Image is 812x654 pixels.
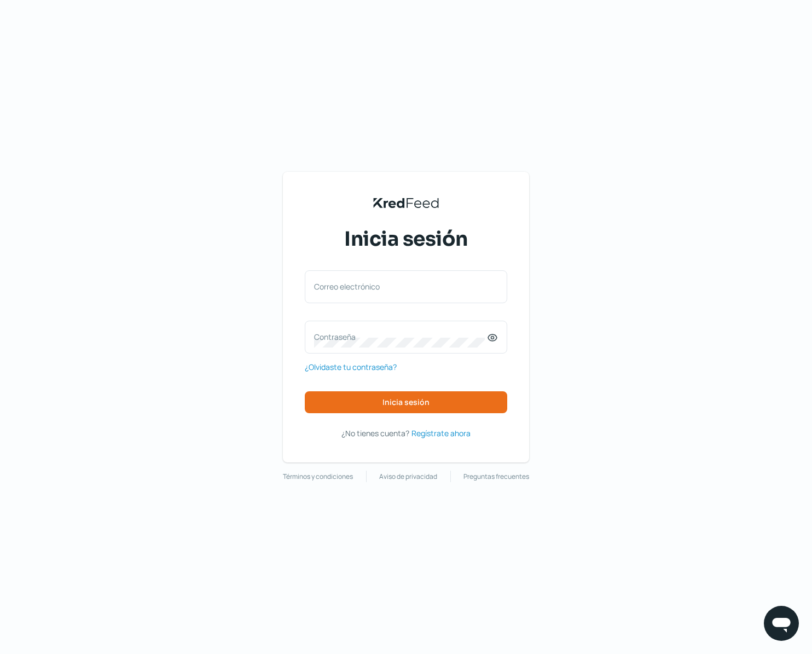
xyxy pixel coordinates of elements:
span: Inicia sesión [382,398,430,406]
a: Regístrate ahora [411,426,471,440]
label: Correo electrónico [314,281,487,292]
button: Inicia sesión [305,391,507,413]
a: Aviso de privacidad [379,471,437,483]
img: chatIcon [770,612,792,634]
a: Términos y condiciones [283,471,353,483]
a: Preguntas frecuentes [463,471,529,483]
a: ¿Olvidaste tu contraseña? [305,360,397,374]
span: Inicia sesión [344,225,468,253]
label: Contraseña [314,332,487,342]
span: ¿No tienes cuenta? [341,428,409,438]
